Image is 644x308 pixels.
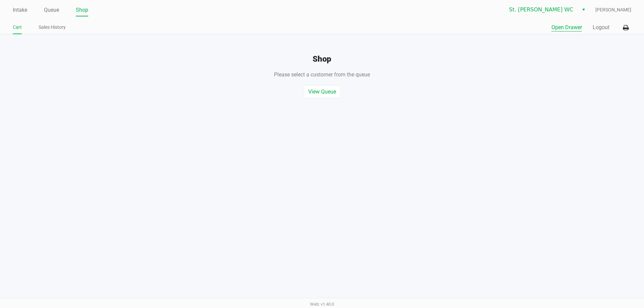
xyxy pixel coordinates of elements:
a: Sales History [39,23,66,32]
a: Cart [13,23,22,32]
button: Select [579,4,588,16]
a: Intake [13,5,27,15]
a: Shop [76,5,88,15]
span: Web: v1.40.0 [310,302,334,307]
span: [PERSON_NAME] [595,6,631,13]
span: St. [PERSON_NAME] WC [509,6,575,14]
button: Logout [593,23,609,32]
button: View Queue [304,85,340,98]
button: Open Drawer [551,23,582,32]
span: Please select a customer from the queue [274,71,370,78]
a: Queue [44,5,59,15]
